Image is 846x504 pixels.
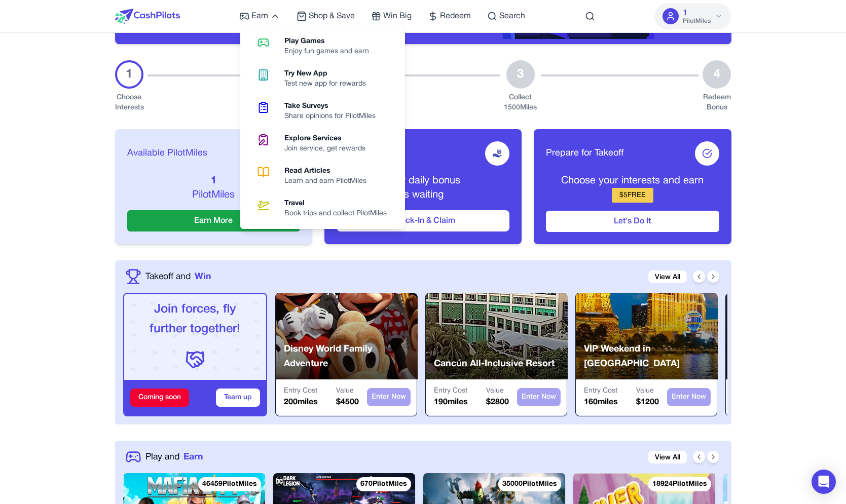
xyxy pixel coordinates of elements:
span: Available PilotMiles [127,146,207,161]
a: Shop & Save [297,10,355,22]
button: Check-In & Claim [337,210,509,231]
img: receive-dollar [492,148,502,159]
a: Redeem [428,10,471,22]
div: Take Surveys [284,101,384,111]
span: Redeem [440,10,471,22]
span: is waiting [402,190,444,200]
a: Takeoff andWin [145,270,211,283]
p: Entry Cost [584,386,618,396]
a: Try New AppTest new app for rewards [244,63,401,95]
p: Disney World Family Adventure [284,342,418,372]
div: Open Intercom Messenger [812,470,836,494]
span: Earn [251,10,268,22]
a: Search [487,10,525,22]
button: Enter Now [367,388,411,406]
p: $ 1200 [636,396,659,408]
div: 35000 PilotMiles [498,477,561,491]
p: 160 miles [584,396,618,408]
p: $ 4500 [336,396,359,408]
p: VIP Weekend in [GEOGRAPHIC_DATA] [584,342,718,372]
a: Take SurveysShare opinions for PilotMiles [244,95,401,128]
div: Travel [284,199,395,209]
p: Value [636,386,659,396]
div: Redeem Bonus [703,93,731,113]
div: Collect 1500 Miles [504,93,537,113]
a: Play GamesEnjoy fun games and earn [244,30,401,63]
div: Try New App [284,69,374,79]
p: 200 miles [284,396,318,408]
p: 1 [127,174,300,188]
p: Join forces, fly further together! [132,300,258,339]
p: Value [486,386,509,396]
span: Win [195,270,211,283]
a: Play andEarn [145,450,203,463]
p: Cancún All-Inclusive Resort [434,357,555,371]
button: Team up [216,389,260,407]
button: Earn More [127,210,300,231]
div: Enjoy fun games and earn [284,47,377,57]
span: Takeoff and [145,270,191,283]
a: Win Big [371,10,412,22]
div: 3 [506,60,535,89]
div: Share opinions for PilotMiles [284,111,384,122]
div: $ 5 FREE [612,188,653,203]
a: TravelBook trips and collect PilotMiles [244,192,401,225]
span: Earn [183,450,203,463]
p: Value [336,386,359,396]
div: Read Articles [284,166,375,176]
button: 1PilotMiles [654,3,731,29]
p: Entry Cost [284,386,318,396]
p: 190 miles [434,396,468,408]
div: Join service, get rewards [284,144,374,154]
p: Entry Cost [434,386,468,396]
button: Let's Do It [546,211,719,232]
p: Choose your interests and earn [546,174,719,188]
div: 18924 PilotMiles [648,477,711,491]
a: Explore ServicesJoin service, get rewards [244,128,401,160]
p: $ 2800 [486,396,509,408]
img: CashPilots Logo [115,9,180,24]
button: Enter Now [667,388,711,406]
a: View All [648,451,687,463]
div: Book trips and collect PilotMiles [284,209,395,219]
a: Earn [239,10,280,22]
span: Shop & Save [309,10,355,22]
div: 1 [115,60,143,89]
div: 46459 PilotMiles [198,477,261,491]
span: Prepare for Takeoff [546,146,623,161]
span: 1 [683,7,687,19]
p: PilotMiles [127,188,300,202]
div: Coming soon [130,389,189,407]
div: Explore Services [284,134,374,144]
div: 670 PilotMiles [356,477,411,491]
span: Play and [145,450,179,463]
div: 4 [703,60,731,89]
span: Win Big [383,10,412,22]
span: Search [499,10,525,22]
p: Your daily bonus [337,174,509,188]
span: PilotMiles [683,17,711,25]
div: Test new app for rewards [284,79,374,89]
div: Choose Interests [115,93,143,113]
a: Read ArticlesLearn and earn PilotMiles [244,160,401,192]
div: Play Games [284,36,377,47]
a: View All [648,270,687,283]
div: Learn and earn PilotMiles [284,176,375,186]
button: Enter Now [517,388,561,406]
